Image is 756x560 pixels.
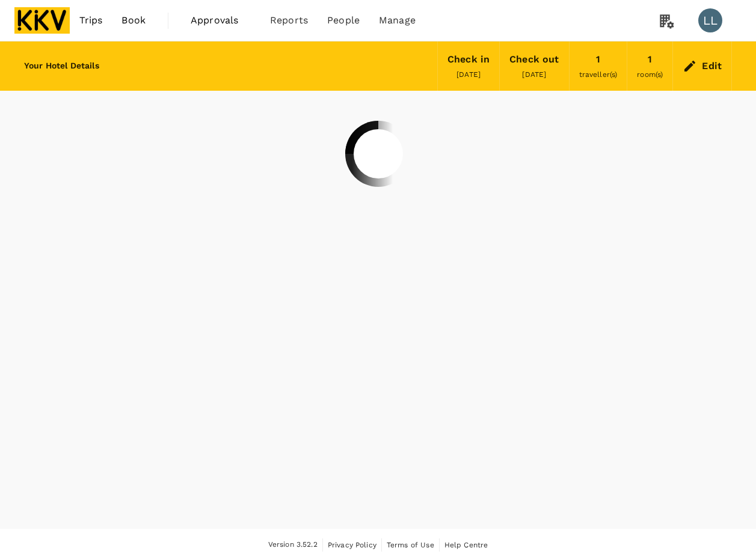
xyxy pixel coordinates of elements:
span: Book [121,13,146,28]
a: Terms of Use [387,538,434,552]
h6: Your Hotel Details [24,59,99,73]
span: Approvals [191,13,251,28]
span: room(s) [637,70,663,79]
a: Help Centre [444,538,488,552]
span: Manage [379,13,416,28]
div: 1 [648,51,652,68]
span: traveller(s) [579,70,618,79]
span: Help Centre [444,541,488,549]
span: Reports [270,13,308,28]
img: KKV Supply Chain Sdn Bhd [14,7,70,34]
div: Edit [702,58,722,75]
span: Terms of Use [387,541,434,549]
span: [DATE] [456,70,481,79]
span: Privacy Policy [328,541,376,549]
span: Version 3.52.2 [268,539,318,551]
span: People [327,13,360,28]
div: LL [698,8,722,32]
div: Check in [447,51,490,68]
div: 1 [596,51,600,68]
span: [DATE] [522,70,546,79]
a: Privacy Policy [328,538,376,552]
span: Trips [79,13,103,28]
div: Check out [509,51,559,68]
